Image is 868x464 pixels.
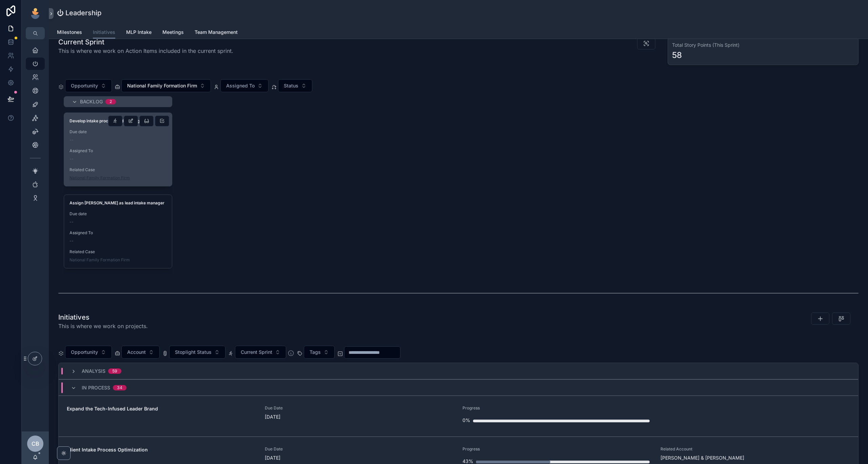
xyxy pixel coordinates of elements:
span: Opportunity [71,82,98,89]
div: 58 [672,50,682,61]
button: Select Button [278,79,312,92]
a: National Family Formation Firm [70,175,130,181]
a: National Family Formation Firm [70,257,130,263]
a: Develop intake process and staffing planDue date--Assigned To--Related CaseNational Family Format... [64,113,172,186]
span: Related Case [70,167,166,173]
button: Select Button [220,79,269,92]
p: [DATE] [265,455,280,461]
div: 0% [462,413,470,427]
span: -- [70,238,74,244]
a: Initiatives [93,26,115,39]
span: Stoplight Status [175,349,212,356]
span: Current Sprint [241,349,272,356]
span: Initiatives [93,29,115,36]
span: Due date [70,129,166,135]
button: Select Button [304,346,335,359]
span: CB [32,440,39,448]
a: Expand the Tech-Infused Leader BrandDue Date[DATE]Progress0% [59,396,858,437]
span: This is where we work on projects. [58,322,148,330]
span: -- [70,156,74,162]
span: Backlog [80,98,103,105]
strong: Develop intake process and staffing plan [70,118,149,123]
span: Meetings [162,29,184,36]
span: Progress [462,446,652,452]
strong: Assign [PERSON_NAME] as lead intake manager [70,200,164,205]
a: Milestones [57,26,82,40]
h1: Current Sprint [58,37,233,47]
button: Select Button [121,346,160,359]
span: Assigned To [70,148,166,154]
strong: Client Intake Process Optimization [67,447,148,452]
span: Related Account [660,446,850,452]
a: Team Management [195,26,238,40]
div: 59 [112,368,117,374]
span: Status [284,82,298,89]
button: Select Button [65,79,112,92]
button: Select Button [121,79,211,92]
a: MLP Intake [126,26,152,40]
h1: Initiatives [58,312,148,322]
span: Assigned To [226,82,255,89]
strong: Expand the Tech-Infused Leader Brand [67,406,158,411]
div: 34 [117,385,122,390]
p: [DATE] [265,413,280,420]
span: Analysis [82,368,105,375]
span: Due date [70,211,166,217]
span: -- [70,137,74,143]
span: [PERSON_NAME] & [PERSON_NAME] [660,455,744,461]
span: Milestones [57,29,82,36]
span: Tags [310,349,321,356]
div: 2 [110,99,112,104]
h3: Total Story Points (This Sprint) [672,42,854,48]
span: Due Date [265,405,455,411]
span: -- [70,219,74,225]
span: Due Date [265,446,455,452]
span: Account [127,349,146,356]
span: Progress [462,405,652,411]
div: scrollable content [22,39,49,213]
img: App logo [30,8,41,19]
button: Select Button [235,346,286,359]
button: Select Button [65,346,112,359]
span: Opportunity [71,349,98,356]
span: Related Case [70,249,166,255]
span: Assigned To [70,230,166,236]
span: This is where we work on Action Items included in the current sprint. [58,47,233,55]
a: Assign [PERSON_NAME] as lead intake managerDue date--Assigned To--Related CaseNational Family For... [64,195,172,268]
span: MLP Intake [126,29,152,36]
a: Meetings [162,26,184,40]
h1: ⏻ Leadership [57,8,101,18]
span: National Family Formation Firm [127,82,197,89]
button: Select Button [169,346,225,359]
span: Team Management [195,29,238,36]
span: In Process [82,384,110,391]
